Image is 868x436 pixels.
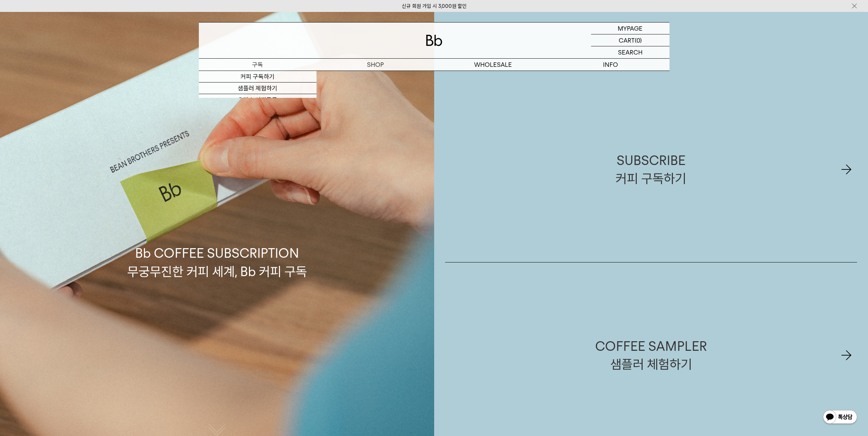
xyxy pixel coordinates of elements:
p: (0) [635,34,642,46]
a: CART (0) [591,34,670,46]
p: MYPAGE [618,22,643,34]
a: MYPAGE [591,22,670,34]
a: 구독 [199,59,317,71]
p: CART [619,34,635,46]
div: COFFEE SAMPLER 샘플러 체험하기 [595,337,707,373]
p: WHOLESALE [434,59,552,71]
p: Bb COFFEE SUBSCRIPTION 무궁무진한 커피 세계, Bb 커피 구독 [127,179,307,280]
a: 샘플러 체험하기 [199,82,317,94]
a: 신규 회원 가입 시 3,000원 할인 [402,3,467,9]
a: 커피 구독하기 [199,71,317,82]
p: INFO [552,59,670,71]
img: 카카오톡 채널 1:1 채팅 버튼 [822,409,858,426]
a: 오피스 커피구독 [199,94,317,106]
img: 로고 [426,35,442,46]
p: SEARCH [618,46,643,58]
div: SUBSCRIBE 커피 구독하기 [616,151,686,187]
a: SHOP [317,59,434,71]
a: SUBSCRIBE커피 구독하기 [445,77,857,262]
